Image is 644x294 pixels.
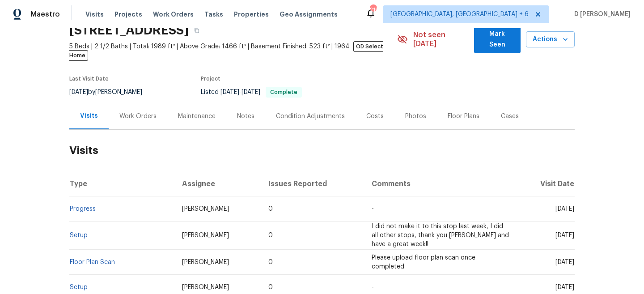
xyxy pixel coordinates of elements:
span: [DATE] [555,284,574,290]
span: Visits [85,10,104,19]
th: Issues Reported [261,171,364,196]
span: [DATE] [69,89,88,95]
span: Please upload floor plan scan once completed [372,255,475,270]
span: 0 [268,206,273,212]
span: [DATE] [555,259,574,265]
th: Comments [364,171,516,196]
th: Assignee [175,171,262,196]
span: - [220,89,260,95]
span: 0 [268,259,273,265]
span: [PERSON_NAME] [182,206,229,212]
span: Not seen [DATE] [413,30,469,48]
span: 5 Beds | 2 1/2 Baths | Total: 1989 ft² | Above Grade: 1466 ft² | Basement Finished: 523 ft² | 1964 [69,42,397,60]
span: Mark Seen [481,29,513,51]
div: 216 [370,5,376,14]
span: Listed [201,89,302,95]
span: Last Visit Date [69,76,109,81]
span: Work Orders [153,10,194,19]
span: OD Select Home [69,41,383,61]
th: Visit Date [516,171,575,196]
span: Complete [267,89,301,95]
div: Maintenance [178,112,216,121]
h2: [STREET_ADDRESS] [69,26,189,35]
a: Setup [70,232,88,239]
span: Maestro [30,10,60,19]
th: Type [69,171,175,196]
div: Photos [405,112,426,121]
span: - [372,284,374,290]
div: by [PERSON_NAME] [69,87,153,98]
span: [PERSON_NAME] [182,284,229,290]
button: Actions [526,31,575,48]
div: Condition Adjustments [276,112,345,121]
span: 0 [268,284,273,290]
h2: Visits [69,130,575,171]
div: Cases [501,112,519,121]
span: Properties [234,10,269,19]
span: Tasks [204,11,223,17]
span: Projects [114,10,142,19]
a: Floor Plan Scan [70,259,115,265]
span: Project [201,76,220,81]
button: Copy Address [189,22,205,38]
div: Work Orders [119,112,157,121]
span: [GEOGRAPHIC_DATA], [GEOGRAPHIC_DATA] + 6 [390,10,529,19]
div: Floor Plans [448,112,479,121]
div: Notes [237,112,254,121]
span: - [372,206,374,212]
span: [DATE] [555,232,574,239]
span: I did not make it to this stop last week, I did all other stops, thank you [PERSON_NAME] and have... [372,223,509,247]
a: Progress [70,206,96,212]
span: [DATE] [220,89,239,95]
span: [DATE] [555,206,574,212]
span: Actions [533,34,568,45]
button: Mark Seen [474,26,521,53]
span: Geo Assignments [280,10,338,19]
div: Costs [366,112,384,121]
a: Setup [70,284,88,290]
span: [DATE] [241,89,260,95]
span: [PERSON_NAME] [182,232,229,239]
span: [PERSON_NAME] [182,259,229,265]
div: Visits [80,111,98,120]
span: D [PERSON_NAME] [571,10,631,19]
span: 0 [268,232,273,239]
